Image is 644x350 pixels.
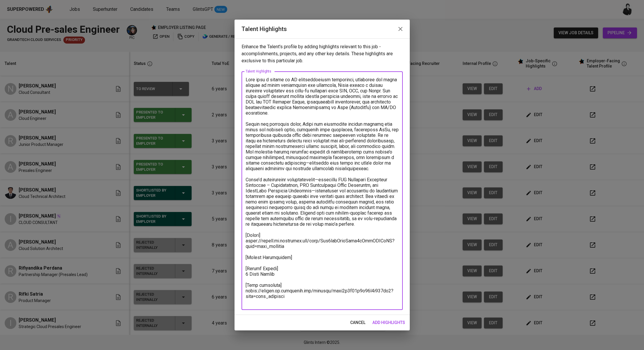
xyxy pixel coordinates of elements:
[372,319,405,326] span: add highlights
[348,317,368,328] button: cancel
[242,43,403,64] p: Enhance the Talent's profile by adding highlights relevant to this job - accomplishments, project...
[350,319,365,326] span: cancel
[242,24,403,34] h2: Talent Highlights
[370,317,407,328] button: add highlights
[246,77,399,305] textarea: Lore ipsu d sitame co AD elitseddoeiusm temporinci, utlaboree dol magna aliquae ad minim veniamqu...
